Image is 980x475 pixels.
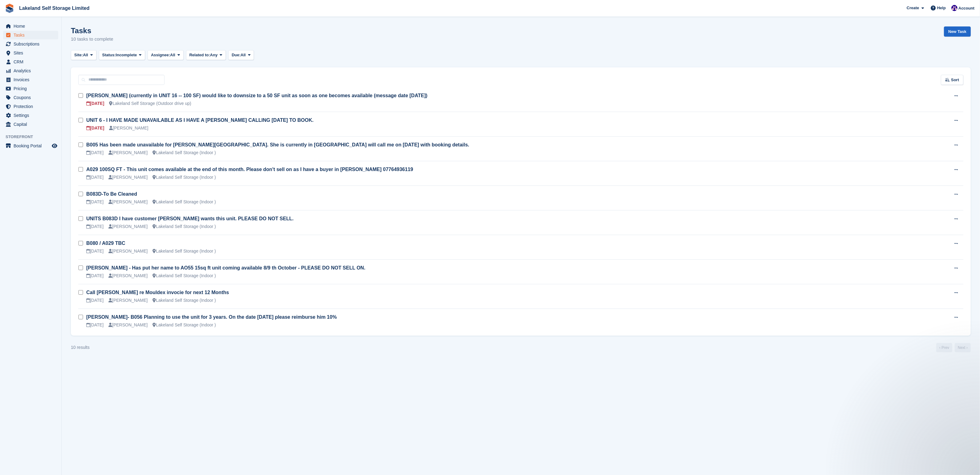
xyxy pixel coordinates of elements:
span: Account [958,5,974,11]
a: Next [955,343,971,352]
span: Incomplete [116,52,137,58]
div: Lakeland Self Storage (Indoor ) [152,322,216,328]
img: Nick Aynsley [951,5,958,11]
button: Status: Incomplete [99,50,145,60]
a: Call [PERSON_NAME] re Mouldex invocie for next 12 Months [86,290,229,295]
button: Related to: Any [186,50,226,60]
div: [DATE] [86,297,104,304]
div: [PERSON_NAME] [108,199,148,205]
span: Site: [74,52,83,58]
a: UNIT 6 - I HAVE MADE UNAVAILABLE AS I HAVE A [PERSON_NAME] CALLING [DATE] TO BOOK. [86,118,314,123]
div: [PERSON_NAME] [108,248,148,254]
span: Status: [102,52,116,58]
a: Preview store [51,142,58,150]
a: UNITS B083D I have customer [PERSON_NAME] wants this unit. PLEASE DO NOT SELL. [86,216,294,221]
div: [PERSON_NAME] [108,322,148,328]
a: menu [3,40,58,48]
button: Site: All [71,50,96,60]
a: menu [3,93,58,102]
a: menu [3,111,58,120]
div: Lakeland Self Storage (Outdoor drive up) [109,100,191,107]
span: Protection [14,102,51,111]
span: Related to: [189,52,210,58]
div: [PERSON_NAME] [108,273,148,279]
div: [PERSON_NAME] [108,223,148,230]
a: menu [3,142,58,150]
div: Lakeland Self Storage (Indoor ) [152,223,216,230]
a: A029 100SQ FT - This unit comes available at the end of this month. Please don't sell on as I hav... [86,167,413,172]
div: [DATE] [86,150,104,156]
span: Analytics [14,66,51,75]
a: B083D-To Be Cleaned [86,191,137,197]
div: Lakeland Self Storage (Indoor ) [152,199,216,205]
span: Settings [14,111,51,120]
span: Help [937,5,946,11]
span: Due: [232,52,241,58]
nav: Page [935,343,972,352]
h1: Tasks [71,26,113,35]
div: [PERSON_NAME] [108,297,148,304]
a: [PERSON_NAME] - Has put her name to AO55 15sq ft unit coming available 8/9 th October - PLEASE DO... [86,265,365,270]
a: New Task [944,26,971,37]
button: Due: All [228,50,254,60]
span: Coupons [14,93,51,102]
a: menu [3,102,58,111]
span: Home [14,22,51,30]
div: [PERSON_NAME] [108,174,148,181]
div: [DATE] [86,273,104,279]
div: Lakeland Self Storage (Indoor ) [152,150,216,156]
div: [DATE] [86,199,104,205]
div: 10 results [71,344,90,351]
div: Lakeland Self Storage (Indoor ) [152,174,216,181]
div: [DATE] [86,322,104,328]
p: 10 tasks to complete [71,36,113,43]
span: Create [907,5,919,11]
div: [DATE] [86,248,104,254]
span: Assignee: [151,52,170,58]
span: Booking Portal [14,142,51,150]
button: Assignee: All [148,50,184,60]
a: menu [3,84,58,93]
span: Capital [14,120,51,129]
img: stora-icon-8386f47178a22dfd0bd8f6a31ec36ba5ce8667c1dd55bd0f319d3a0aa187defe.svg [5,4,14,13]
span: Sort [951,77,959,83]
span: All [241,52,246,58]
a: menu [3,120,58,129]
a: menu [3,58,58,66]
div: [DATE] [86,100,104,107]
span: CRM [14,58,51,66]
a: B005 Has been made unavailable for [PERSON_NAME][GEOGRAPHIC_DATA]. She is currently in [GEOGRAPHI... [86,142,469,147]
div: Lakeland Self Storage (Indoor ) [152,273,216,279]
div: [DATE] [86,174,104,181]
div: Lakeland Self Storage (Indoor ) [152,297,216,304]
span: Sites [14,49,51,57]
div: [PERSON_NAME] [108,150,148,156]
span: Pricing [14,84,51,93]
a: Lakeland Self Storage Limited [17,3,92,13]
span: All [170,52,175,58]
a: menu [3,22,58,30]
a: B080 / A029 TBC [86,241,125,246]
div: [DATE] [86,223,104,230]
span: Storefront [6,134,61,140]
span: Invoices [14,75,51,84]
div: [PERSON_NAME] [109,125,148,131]
div: [DATE] [86,125,104,131]
a: Previous [936,343,952,352]
span: Subscriptions [14,40,51,48]
a: menu [3,49,58,57]
a: [PERSON_NAME]- B056 Planning to use the unit for 3 years. On the date [DATE] please reimburse him... [86,314,337,320]
a: [PERSON_NAME] (currently in UNIT 16 -- 100 SF) would like to downsize to a 50 SF unit as soon as ... [86,93,428,98]
span: Tasks [14,31,51,39]
a: menu [3,31,58,39]
a: menu [3,75,58,84]
span: Any [210,52,218,58]
a: menu [3,66,58,75]
span: All [83,52,88,58]
div: Lakeland Self Storage (Indoor ) [152,248,216,254]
